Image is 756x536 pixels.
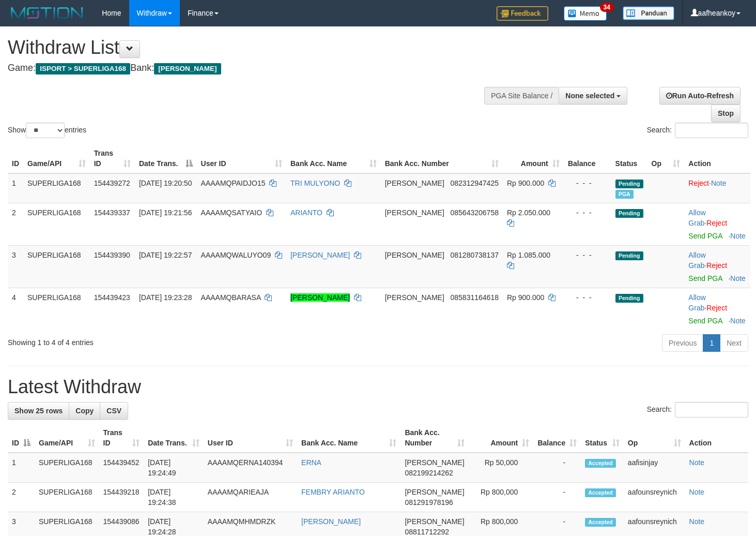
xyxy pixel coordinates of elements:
a: Reject [706,261,727,270]
td: [DATE] 19:24:38 [144,483,204,512]
span: [DATE] 19:22:57 [139,251,192,259]
a: [PERSON_NAME] [290,293,350,302]
td: aafounsreynich [624,483,685,512]
a: Allow Grab [688,251,705,270]
label: Search: [647,402,748,418]
img: Feedback.jpg [497,6,548,21]
span: · [688,293,706,312]
a: [PERSON_NAME] [290,251,350,259]
a: Note [689,517,705,526]
td: SUPERLIGA168 [23,173,90,203]
td: - [533,483,581,512]
th: Date Trans.: activate to sort column ascending [144,423,204,453]
th: Amount: activate to sort column ascending [503,144,564,173]
a: Show 25 rows [8,402,69,420]
h4: Game: Bank: [8,63,493,73]
span: Copy 085643206758 to clipboard [451,209,499,217]
td: SUPERLIGA168 [35,453,99,483]
span: · [688,251,706,270]
a: Reject [706,219,727,227]
th: Op: activate to sort column ascending [647,144,685,173]
a: Allow Grab [688,293,705,312]
a: ERNA [301,458,321,467]
th: Balance [564,144,611,173]
th: Bank Acc. Number: activate to sort column ascending [400,423,468,453]
span: 154439390 [94,251,130,259]
span: Pending [615,180,643,188]
td: 2 [8,203,23,245]
span: Accepted [585,488,616,497]
div: Showing 1 to 4 of 4 entries [8,333,307,348]
img: Button%20Memo.svg [564,6,607,21]
img: MOTION_logo.png [8,5,86,21]
th: Action [685,423,748,453]
span: Marked by aafounsreynich [615,190,634,199]
div: - - - [568,178,607,188]
a: Next [720,334,748,352]
a: Note [689,488,705,496]
a: Note [730,274,746,282]
h1: Withdraw List [8,37,493,58]
th: Amount: activate to sort column ascending [469,423,534,453]
a: CSV [100,402,128,420]
td: 4 [8,288,23,330]
a: Note [730,232,746,240]
a: Reject [706,304,727,312]
a: Note [711,179,727,187]
a: Note [730,317,746,325]
span: AAAAMQWALUYO09 [201,251,271,259]
select: Showentries [26,123,65,138]
span: [PERSON_NAME] [405,488,464,496]
span: [PERSON_NAME] [385,179,444,187]
input: Search: [675,402,748,418]
th: Status: activate to sort column ascending [581,423,624,453]
th: Bank Acc. Number: activate to sort column ascending [381,144,503,173]
th: Game/API: activate to sort column ascending [35,423,99,453]
th: Bank Acc. Name: activate to sort column ascending [286,144,381,173]
span: Copy 081280738137 to clipboard [451,251,499,259]
div: - - - [568,250,607,260]
td: aafisinjay [624,453,685,483]
span: Accepted [585,518,616,527]
img: panduan.png [623,6,674,20]
th: ID: activate to sort column descending [8,423,35,453]
span: Pending [615,251,643,260]
span: [PERSON_NAME] [405,458,464,467]
a: ARIANTO [290,209,322,217]
button: None selected [559,87,627,105]
th: ID [8,144,23,173]
th: Bank Acc. Name: activate to sort column ascending [297,423,400,453]
a: Send PGA [688,232,722,240]
span: [PERSON_NAME] [405,517,464,526]
td: 3 [8,245,23,288]
td: 154439218 [99,483,144,512]
span: Rp 1.085.000 [507,251,550,259]
span: None selected [565,92,614,100]
span: Copy 085831164618 to clipboard [451,293,499,302]
th: Op: activate to sort column ascending [624,423,685,453]
a: Send PGA [688,317,722,325]
td: SUPERLIGA168 [23,288,90,330]
span: CSV [106,407,121,415]
a: Note [689,458,705,467]
span: 154439423 [94,293,130,302]
td: Rp 50,000 [469,453,534,483]
td: Rp 800,000 [469,483,534,512]
span: Pending [615,209,643,218]
span: Show 25 rows [14,407,63,415]
td: 1 [8,453,35,483]
th: User ID: activate to sort column ascending [204,423,297,453]
div: - - - [568,292,607,303]
a: [PERSON_NAME] [301,517,361,526]
td: SUPERLIGA168 [23,245,90,288]
th: User ID: activate to sort column ascending [197,144,286,173]
td: SUPERLIGA168 [35,483,99,512]
span: · [688,209,706,227]
th: Status [611,144,647,173]
a: Reject [688,179,709,187]
th: Action [684,144,750,173]
span: 154439337 [94,209,130,217]
span: Accepted [585,459,616,468]
th: Date Trans.: activate to sort column descending [135,144,197,173]
span: AAAAMQBARASA [201,293,261,302]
